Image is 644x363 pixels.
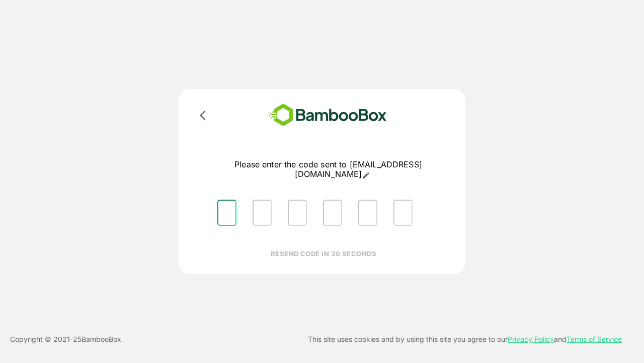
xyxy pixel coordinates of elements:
input: Please enter OTP character 4 [323,200,342,226]
a: Privacy Policy [508,335,554,343]
input: Please enter OTP character 2 [253,200,272,226]
input: Please enter OTP character 5 [358,200,377,226]
img: bamboobox [254,101,401,130]
a: Terms of Service [567,335,622,343]
p: Please enter the code sent to [EMAIL_ADDRESS][DOMAIN_NAME] [209,160,447,179]
input: Please enter OTP character 3 [288,200,307,226]
input: Please enter OTP character 1 [217,200,236,226]
input: Please enter OTP character 6 [393,200,413,226]
p: Copyright © 2021- 25 BambooBox [10,333,121,345]
p: This site uses cookies and by using this site you agree to our and [308,333,622,345]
